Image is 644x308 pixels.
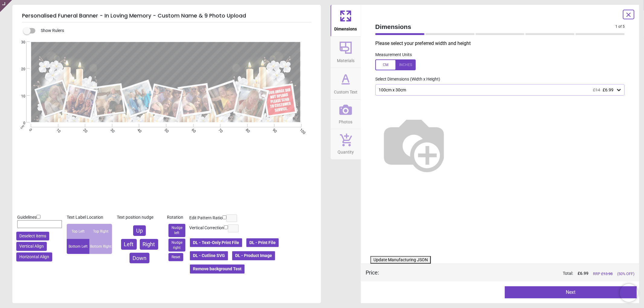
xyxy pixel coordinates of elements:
[331,100,361,129] button: Photos
[140,239,158,249] button: Right
[375,105,453,183] img: Helper for size comparison
[168,224,185,237] button: Nudge left
[601,271,613,276] span: £ 13.98
[189,251,229,261] button: DL - Cutline SVG
[27,27,321,34] div: Show Rulers
[16,252,52,262] button: Horizontal Align
[67,239,89,254] div: Bottom Left
[331,129,361,159] button: Quantity
[375,52,412,58] label: Measurement Units
[375,22,615,31] span: Dimensions
[189,238,243,248] button: DL - Text-Only Print File
[167,214,187,221] div: Rotation
[189,215,223,221] label: Edit Pattern Ratio
[22,10,311,22] h5: Personalised Funeral Banner - In Loving Memory - Custom Name & 9 Photo Upload
[366,269,379,276] div: Price :
[378,87,616,93] div: 100cm x 30cm
[615,24,625,29] span: 1 of 5
[337,55,354,64] span: Materials
[232,251,276,261] button: DL - Product Image
[331,5,361,36] button: Dimensions
[168,253,183,261] button: Reset
[89,224,112,239] div: Top Right
[67,214,112,221] div: Text Label Location
[67,224,89,239] div: Top Left
[16,232,49,241] button: Deselect items
[593,87,600,92] span: £14
[331,68,361,99] button: Custom Text
[620,284,638,302] iframe: Brevo live chat
[117,214,162,221] div: Text position nudge
[578,271,588,277] span: £
[246,238,279,248] button: DL - Print File
[370,256,431,264] button: Update Manufacturing JSON
[580,271,588,276] span: 6.99
[14,40,25,45] span: 30
[334,86,357,95] span: Custom Text
[388,271,634,277] div: Total:
[331,37,361,68] button: Materials
[335,23,357,32] span: Dimensions
[339,116,353,125] span: Photos
[375,40,630,47] p: Please select your preferred width and height
[16,242,47,251] button: Vertical Align
[603,87,614,92] span: £6.99
[17,215,37,220] span: Guidelines
[370,76,440,82] label: Select Dimensions (Width x Height)
[121,239,137,249] button: Left
[89,239,112,254] div: Bottom Right
[168,239,185,252] button: Nudge right
[189,225,224,231] label: Vertical Correction
[338,146,354,155] span: Quantity
[617,271,634,277] span: (50% OFF)
[505,286,637,298] button: Next
[130,253,149,263] button: Down
[593,271,613,277] span: RRP
[133,225,146,236] button: Up
[189,264,245,274] button: Remove background Test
